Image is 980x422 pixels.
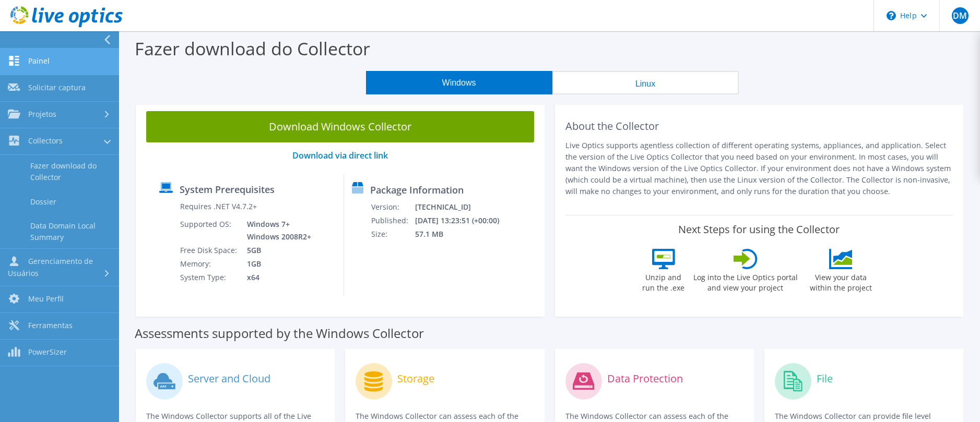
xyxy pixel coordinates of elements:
span: DM [952,7,969,24]
label: Fazer download do Collector [135,37,370,61]
label: Requires .NET V4.7.2+ [180,201,257,212]
td: [DATE] 13:23:51 (+00:00) [415,214,513,227]
td: Memory: [180,257,239,271]
a: Download Windows Collector [146,111,534,142]
label: Log into the Live Optics portal and view your project [693,269,798,293]
label: View your data within the project [804,269,879,293]
td: Windows 7+ Windows 2008R2+ [239,218,313,244]
td: 1GB [239,257,313,271]
label: Package Information [370,185,464,195]
label: File [817,373,833,384]
label: System Prerequisites [180,184,275,195]
td: Free Disk Space: [180,244,239,257]
button: Linux [552,71,739,94]
td: Published: [371,214,415,227]
label: Assessments supported by the Windows Collector [135,328,424,339]
label: Next Steps for using the Collector [678,223,840,236]
label: Storage [397,373,434,384]
label: Server and Cloud [188,373,270,384]
td: Size: [371,227,415,241]
h2: About the Collector [565,120,953,132]
p: Live Optics supports agentless collection of different operating systems, appliances, and applica... [565,140,953,197]
svg: \n [887,11,896,20]
button: Windows [366,71,552,94]
td: [TECHNICAL_ID] [415,200,513,214]
a: Download via direct link [292,150,388,161]
td: 57.1 MB [415,227,513,241]
td: Version: [371,200,415,214]
td: 5GB [239,244,313,257]
label: Data Protection [607,373,683,384]
td: System Type: [180,271,239,284]
td: x64 [239,271,313,284]
td: Supported OS: [180,218,239,244]
label: Unzip and run the .exe [640,269,688,293]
